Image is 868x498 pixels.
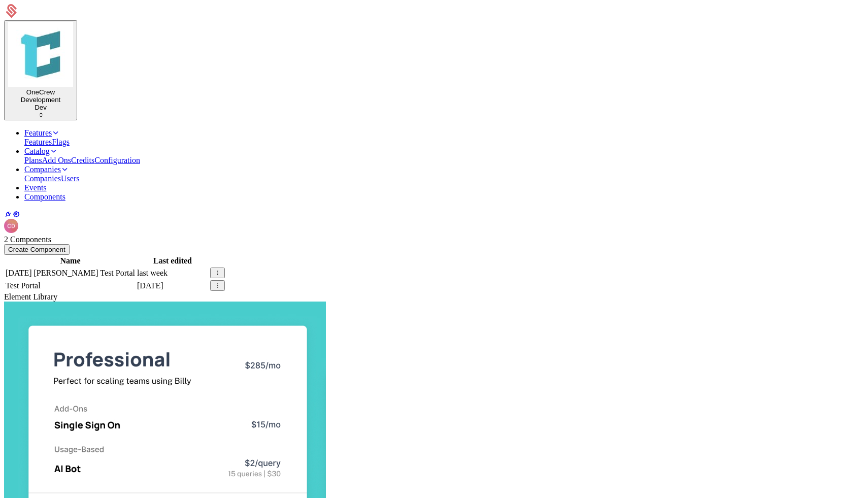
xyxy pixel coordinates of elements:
[24,174,61,183] a: Companies
[12,210,20,218] a: Settings
[52,138,70,146] a: Flags
[71,156,94,164] a: Credits
[4,292,864,302] div: Element Library
[26,88,55,96] span: OneCrew
[4,244,70,255] button: Create Component
[4,235,864,244] div: 2 Components
[24,138,52,146] a: Features
[61,174,79,183] a: Users
[4,20,77,120] button: Select environment
[137,269,208,278] div: last week
[24,156,42,164] a: Plans
[4,219,18,233] img: Conrad DIao
[4,210,12,218] a: Integrations
[8,96,73,104] div: Development
[210,280,225,291] button: Select action
[24,128,60,137] a: Features
[24,165,69,174] a: Companies
[5,267,136,279] td: [DATE] [PERSON_NAME] Test Portal
[4,219,18,233] button: Open user button
[210,268,225,278] button: Select action
[94,156,140,164] a: Configuration
[42,156,71,164] a: Add Ons
[5,256,136,266] th: Name
[4,128,864,202] nav: Main
[137,256,209,266] th: Last edited
[24,183,47,192] a: Events
[24,147,58,155] a: Catalog
[8,22,73,87] img: OneCrew
[5,280,136,291] td: Test Portal
[35,104,47,111] span: Dev
[8,246,65,253] div: Create Component
[137,281,208,290] div: [DATE]
[24,192,65,201] a: Components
